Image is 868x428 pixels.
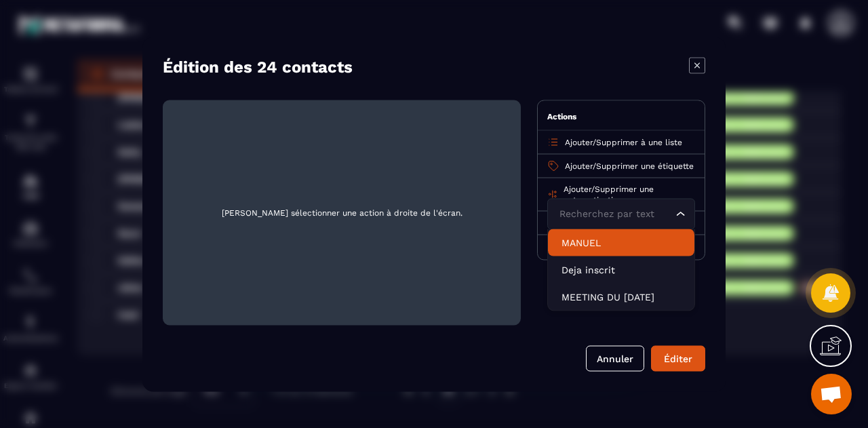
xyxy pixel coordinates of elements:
[811,374,852,414] a: Ouvrir le chat
[565,161,593,170] span: Ajouter
[564,184,591,193] span: Ajouter
[561,290,681,303] p: MEETING DU LUNDI
[651,345,705,371] button: Éditer
[547,198,695,229] div: Search for option
[174,111,510,314] span: [PERSON_NAME] sélectionner une action à droite de l'écran.
[565,137,593,147] span: Ajouter
[163,57,353,76] h4: Édition des 24 contacts
[556,206,673,221] input: Search for option
[565,160,694,171] p: /
[586,345,644,371] button: Annuler
[564,184,654,204] span: Supprimer une automatisation
[564,183,695,205] p: /
[596,137,682,147] span: Supprimer à une liste
[596,161,694,170] span: Supprimer une étiquette
[561,262,681,276] p: Deja inscrit
[547,111,576,121] span: Actions
[565,136,682,147] p: /
[561,235,681,249] p: MANUEL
